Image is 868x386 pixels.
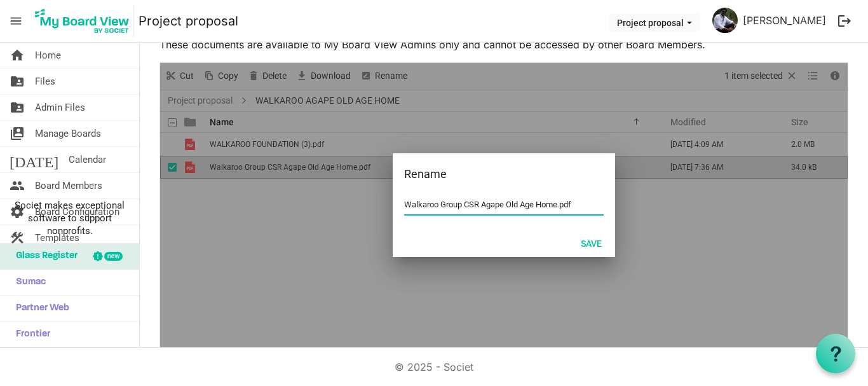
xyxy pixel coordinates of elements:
[35,43,61,68] span: Home
[31,5,133,37] img: My Board View Logo
[35,95,85,120] span: Admin Files
[10,244,78,269] span: Glass Register
[6,199,133,237] span: Societ makes exceptional software to support nonprofits.
[712,8,738,33] img: hSUB5Hwbk44obJUHC4p8SpJiBkby1CPMa6WHdO4unjbwNk2QqmooFCj6Eu6u6-Q6MUaBHHRodFmU3PnQOABFnA_thumb.png
[10,43,25,68] span: home
[31,5,139,37] a: My Board View Logo
[159,37,848,52] p: These documents are available to My Board View Admins only and cannot be accessed by other Board ...
[35,173,102,198] span: Board Members
[35,121,101,146] span: Manage Boards
[4,9,28,33] span: menu
[10,147,58,172] span: [DATE]
[404,165,564,184] div: Rename
[10,270,46,295] span: Sumac
[10,296,69,321] span: Partner Web
[139,8,238,34] a: Project proposal
[738,8,831,33] a: [PERSON_NAME]
[69,147,106,172] span: Calendar
[35,69,55,94] span: Files
[10,322,50,347] span: Frontier
[395,361,473,373] a: © 2025 - Societ
[609,13,700,31] button: Project proposal dropdownbutton
[573,234,610,252] button: Save
[404,195,604,214] input: Enter your new name
[10,173,25,198] span: people
[10,121,25,146] span: switch_account
[10,95,25,120] span: folder_shared
[831,8,858,34] button: logout
[10,69,25,94] span: folder_shared
[104,252,123,261] div: new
